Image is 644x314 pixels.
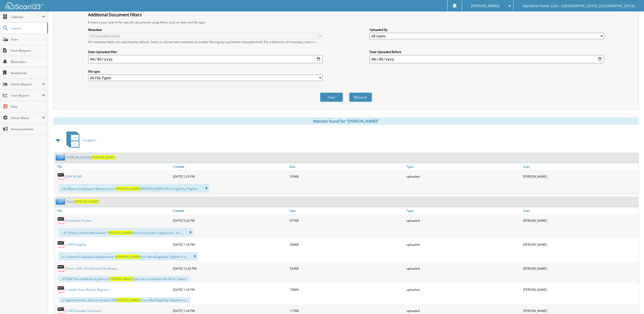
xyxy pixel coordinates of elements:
div: uploaded [405,284,522,295]
input: start [88,55,323,63]
a: IDPH HCWR [65,174,82,179]
a: Created [172,207,289,214]
span: [PERSON_NAME] [117,298,141,302]
label: Uploaded By [369,28,604,32]
div: 193KB [288,171,405,181]
div: ... AT History of Non-Misconduct 1 Saver Employee’s Signaturee : ee .... [59,228,194,237]
span: Bookmarks [11,71,45,75]
div: [PERSON_NAME] [522,215,639,226]
div: All metadata fields are searched by default. Select a cabinet with metadata to enable filtering b... [88,40,323,44]
div: [PERSON_NAME] [522,171,639,181]
img: PDF.png [57,173,65,180]
div: [DATE] 1:23 PM [172,171,289,181]
div: ...ion Rejects Employees Maintenance » [PERSON_NAME] Work Eligibility: Eligible... [59,184,210,193]
a: File [55,163,172,170]
div: uploaded [405,263,522,273]
div: ...ETION This certiﬁcate is given to, Souri has completed the 24 hr. Stand... [59,276,189,282]
label: Metadata [88,28,323,32]
div: [PERSON_NAME] [522,284,639,295]
span: Standard Home Care - [GEOGRAPHIC_DATA], [GEOGRAPHIC_DATA] [523,4,635,7]
a: User [522,163,639,170]
span: Announcements [11,127,45,131]
a: [PERSON_NAME],[PERSON_NAME] [66,155,115,160]
span: Scan [11,37,45,42]
a: 2. IDPH Eligible [65,242,86,247]
span: [PERSON_NAME] [471,4,500,7]
img: folder2.png [56,198,66,205]
div: [PERSON_NAME] [522,239,639,250]
span: User Reports [11,93,42,98]
div: 334KB [288,263,405,273]
div: Matches found for "[PERSON_NAME]" [53,117,639,125]
span: Admin Menu [11,116,42,120]
div: 977KB [288,215,405,226]
a: User [522,207,639,214]
div: [DATE] 1:34 PM [172,284,289,295]
a: Size [288,163,405,170]
a: Created [172,163,289,170]
div: ...r registry Home| Search Validate SSN Souri WorkEligibility: Eligible In a... [59,297,190,303]
span: [PERSON_NAME] [116,255,140,259]
div: 158KB [288,284,405,295]
img: PDF.png [57,217,65,224]
span: [PERSON_NAME] [109,277,133,281]
div: 258KB [288,239,405,250]
img: scan123-logo-white.svg [5,2,43,9]
a: 5. OIG Provider Sanctions [65,309,101,313]
label: Date Uploaded After [88,50,323,54]
span: [PERSON_NAME] [108,231,132,235]
label: Date Uploaded Before [369,50,604,54]
span: [PERSON_NAME] [116,187,140,191]
span: [PERSON_NAME] [75,199,99,204]
span: Search [11,26,45,30]
div: [DATE] 5:32 PM [172,215,289,226]
a: Type [405,207,522,214]
label: File type [88,69,323,74]
span: [PERSON_NAME] [91,155,115,160]
a: Souri,[PERSON_NAME] [66,199,99,204]
a: 3. Health Care Worker Registry [65,287,109,292]
div: [DATE] 1:33 PM [172,239,289,250]
a: TSouri--24hr.-Pre-Service-Certificate... [65,266,119,271]
span: Cabinets [11,15,42,19]
div: uploaded [405,171,522,181]
button: Clear [320,93,343,102]
button: Search [349,93,372,102]
iframe: Chat Widget [619,290,644,314]
input: end [369,55,604,63]
span: Reminders [11,60,45,64]
div: Enhance your search for specific documents using filters such as date and file type. [86,20,607,24]
span: Help [11,104,45,109]
a: Orientation Packet [65,218,91,223]
a: File [55,207,172,214]
a: Caregiver [63,130,97,150]
span: Admin Reports [11,82,42,86]
legend: Additional Document Filters [86,12,144,18]
div: ...n v Rejects Employees Maintenance » Souri WorkEligibility: Eligible In a... [59,252,198,261]
a: Type [405,163,522,170]
img: PDF.png [57,265,65,272]
span: Caregiver [83,138,97,142]
div: uploaded [405,239,522,250]
div: [PERSON_NAME] [522,263,639,273]
img: PDF.png [57,241,65,248]
div: [DATE] 12:40 PM [172,263,289,273]
span: Form Request [11,48,45,53]
img: PDF.png [57,286,65,293]
img: folder2.png [56,154,66,161]
div: uploaded [405,215,522,226]
a: Size [288,207,405,214]
a: here [310,40,316,44]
